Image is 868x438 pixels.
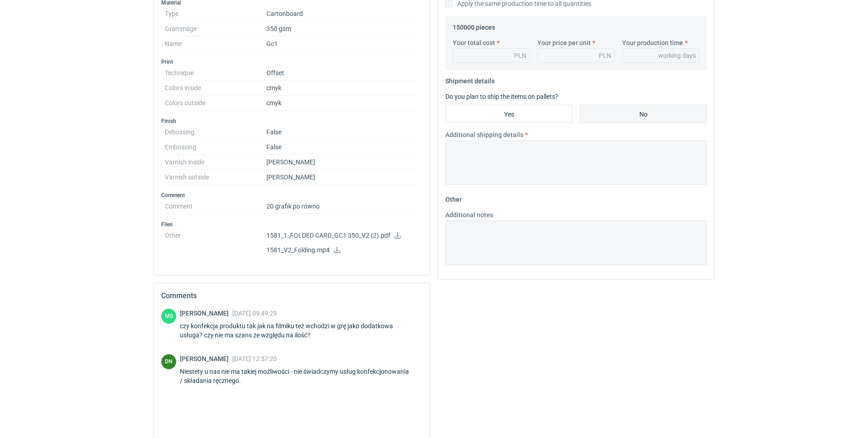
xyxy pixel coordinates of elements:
dd: 20 grafik po równo [266,199,419,214]
dd: cmyk [266,81,419,96]
dd: 350 gsm [266,21,419,36]
legend: 150000 pieces [453,20,495,31]
h3: Finish [161,117,423,125]
label: Additional shipping details [445,130,523,139]
label: Your production time [622,38,683,47]
label: Your price per unit [537,38,591,47]
dt: Technique [165,66,266,81]
dd: False [266,140,419,155]
dd: Offset [266,66,419,81]
span: [DATE] 09:49:29 [232,310,277,317]
dd: [PERSON_NAME] [266,155,419,170]
div: czy konfekcja produktu tak jak na filmiku też wchodzi w grę jako dodatkowa usługa? czy nie ma sza... [180,321,423,340]
dt: Type [165,6,266,21]
dt: Colors outside [165,96,266,111]
h2: Comments [161,290,423,301]
span: [PERSON_NAME] [180,310,232,317]
dd: Gc1 [266,36,419,51]
h3: Print [161,58,423,66]
p: 1581_V2_Folding.mp4 [266,246,419,255]
h3: Comment [161,192,423,199]
dt: Embossing [165,140,266,155]
dd: cmyk [266,96,419,111]
div: working days [658,51,696,60]
dt: Colors inside [165,81,266,96]
dd: False [266,125,419,140]
dt: Varnish outside [165,170,266,185]
dd: Cartonboard [266,6,419,21]
div: PLN [514,51,526,60]
legend: Shipment details [445,74,495,85]
dd: [PERSON_NAME] [266,170,419,185]
label: Do you plan to ship the items on pallets? [445,93,558,100]
p: 1581_1_FOLDED CARD_GC1 350_V2 (2).pdf [266,232,419,240]
span: [DATE] 12:57:20 [232,355,277,362]
dt: Other [165,228,266,261]
div: Maciej Sikora [161,309,176,324]
dt: Varnish inside [165,155,266,170]
dt: Grammage [165,21,266,36]
figcaption: MS [161,309,176,324]
div: Niestety u nas nie ma takiej możliwości - nie świadczymy usług konfekcjonowania / składania ręczn... [180,367,423,385]
figcaption: DN [161,354,176,369]
div: PLN [599,51,611,60]
span: [PERSON_NAME] [180,355,232,362]
dt: Name [165,36,266,51]
dt: Comment [165,199,266,214]
dt: Debossing [165,125,266,140]
h3: Files [161,221,423,228]
div: Dawid Nowak [161,354,176,369]
legend: Other [445,192,462,203]
label: Additional notes [445,210,493,219]
label: Your total cost [453,38,495,47]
